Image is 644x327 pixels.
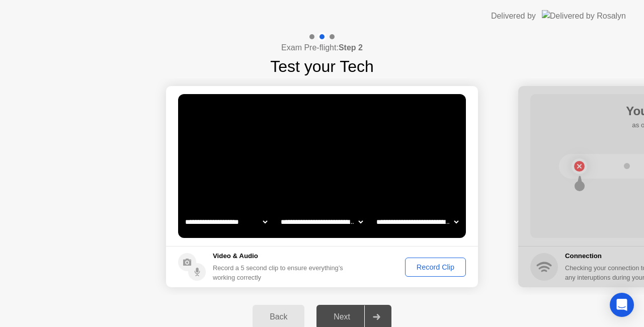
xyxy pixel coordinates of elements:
button: Record Clip [405,258,466,277]
h5: Video & Audio [213,251,347,261]
div: Delivered by [491,10,536,22]
div: Record Clip [409,263,462,271]
div: Record a 5 second clip to ensure everything’s working correctly [213,263,347,282]
div: Open Intercom Messenger [610,293,634,317]
select: Available speakers [279,212,365,232]
div: ! [348,105,360,117]
select: Available cameras [183,212,269,232]
img: Delivered by Rosalyn [542,10,626,22]
select: Available microphones [374,212,460,232]
b: Step 2 [339,43,363,52]
h1: Test your Tech [270,54,374,78]
div: . . . [355,105,367,117]
div: Back [256,312,301,321]
h4: Exam Pre-flight: [281,42,363,54]
div: Next [319,312,364,321]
